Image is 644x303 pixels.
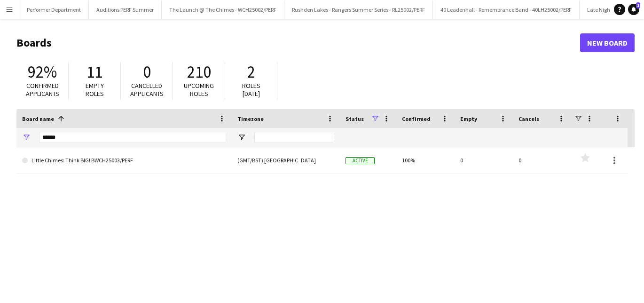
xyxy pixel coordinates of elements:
button: Auditions PERF Summer [89,0,162,19]
button: The Launch @ The Chimes - WCH25002/PERF [162,0,284,19]
button: Open Filter Menu [237,133,246,142]
span: Timezone [237,115,264,122]
div: 100% [396,147,455,173]
span: 210 [187,62,211,82]
span: Confirmed [402,115,431,122]
span: 92% [28,62,57,82]
span: Board name [22,115,54,122]
a: Little Chimes: Think BIG! BWCH25003/PERF [22,147,226,174]
span: Upcoming roles [184,81,214,98]
span: Confirmed applicants [26,81,59,98]
button: Open Filter Menu [22,133,31,142]
button: Performer Department [19,0,89,19]
span: 2 [247,62,255,82]
div: 0 [513,147,571,173]
span: Cancels [518,115,539,122]
span: Empty [460,115,477,122]
button: Rushden Lakes - Rangers Summer Series - RL25002/PERF [284,0,433,19]
span: 0 [143,62,151,82]
input: Timezone Filter Input [254,132,334,143]
span: 11 [86,62,102,82]
span: Empty roles [86,81,104,98]
a: 1 [628,4,639,15]
button: 40 Leadenhall - Remembrance Band - 40LH25002/PERF [433,0,580,19]
span: Cancelled applicants [130,81,164,98]
span: Roles [DATE] [242,81,260,98]
span: 1 [636,2,640,8]
h1: Boards [16,36,580,50]
input: Board name Filter Input [39,132,226,143]
span: Active [346,157,375,164]
a: New Board [580,33,635,52]
span: Status [346,115,364,122]
div: 0 [455,147,513,173]
div: (GMT/BST) [GEOGRAPHIC_DATA] [232,147,340,173]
